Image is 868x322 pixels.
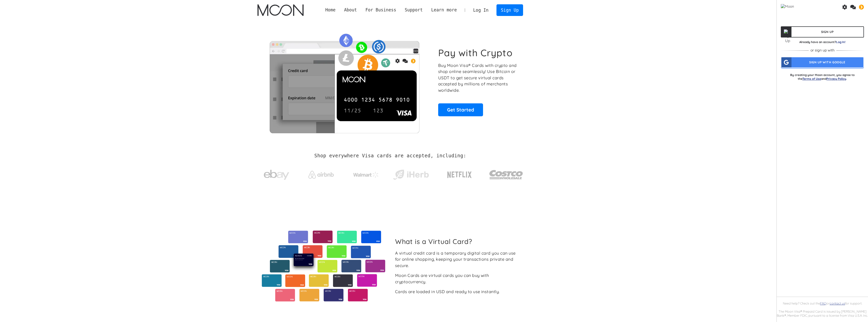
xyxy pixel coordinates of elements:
[392,163,430,184] a: iHerb
[340,7,361,13] div: About
[353,172,379,178] img: Walmart
[400,7,427,13] div: Support
[395,272,519,285] div: Moon Cards are virtual cards you can buy with cryptocurrency.
[257,162,295,185] a: ebay
[405,7,423,13] div: Support
[438,62,518,93] p: Buy Moon Visa® Cards with crypto and shop online seamlessly! Use Bitcoin or USDT to get secure vi...
[261,231,386,301] img: Virtual cards from Moon
[395,289,500,295] div: Cards are loaded in USD and ready to use instantly.
[438,103,483,116] a: Get Started
[395,250,519,269] div: A virtual credit card is a temporary digital card you can use for online shopping, keeping your t...
[447,168,472,181] img: Netflix
[438,47,513,59] h1: Pay with Crypto
[437,163,482,184] a: Netflix
[308,171,334,179] img: Airbnb
[431,7,457,13] div: Learn more
[321,7,340,13] a: Home
[257,4,303,16] a: home
[361,7,400,13] div: For Business
[469,5,493,16] a: Log In
[489,160,523,187] a: Costco
[257,30,431,133] img: Moon Cards let you spend your crypto anywhere Visa is accepted.
[257,4,303,16] img: Moon Logo
[347,167,385,180] a: Walmart
[302,166,340,181] a: Airbnb
[392,168,430,181] img: iHerb
[344,7,357,13] div: About
[489,165,523,184] img: Costco
[314,153,466,159] h2: Shop everywhere Visa cards are accepted, including:
[365,7,396,13] div: For Business
[496,4,523,16] a: Sign Up
[264,167,289,183] img: ebay
[427,7,461,13] div: Learn more
[395,237,519,245] h2: What is a Virtual Card?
